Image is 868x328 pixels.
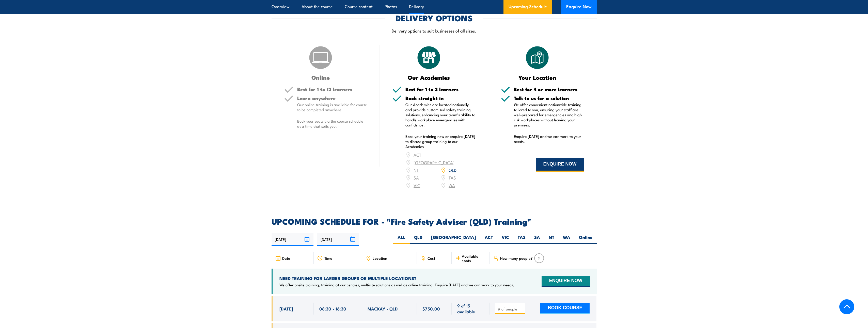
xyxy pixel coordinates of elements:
[514,87,584,92] h5: Best for 4 or more learners
[272,218,597,225] h2: UPCOMING SCHEDULE FOR - "Fire Safety Adviser (QLD) Training"
[514,102,584,127] p: We offer convenient nationwide training tailored to you, ensuring your staff are well-prepared fo...
[284,74,357,80] h3: Online
[405,134,476,149] p: Book your training now or enquire [DATE] to discuss group training to our Academies
[373,256,387,260] span: Location
[449,167,456,173] a: QLD
[498,306,523,311] input: # of people
[297,87,367,92] h5: Best for 1 to 12 learners
[282,256,290,260] span: Date
[530,234,544,244] label: SA
[559,234,575,244] label: WA
[497,234,513,244] label: VIC
[480,234,497,244] label: ACT
[297,102,367,112] p: Our online training is available for course to be completed anywhere.
[457,303,484,315] span: 9 of 15 available
[392,74,465,80] h3: Our Academies
[279,275,514,281] h4: NEED TRAINING FOR LARGER GROUPS OR MULTIPLE LOCATIONS?
[297,96,367,101] h5: Learn anywhere
[514,134,584,144] p: Enquire [DATE] and we can work to your needs.
[542,276,590,287] button: ENQUIRE NOW
[513,234,530,244] label: TAS
[422,306,440,311] span: $750.00
[319,306,346,311] span: 08:30 - 16:30
[317,233,359,246] input: To date
[427,234,480,244] label: [GEOGRAPHIC_DATA]
[405,87,476,92] h5: Best for 1 to 3 learners
[428,256,435,260] span: Cost
[544,234,559,244] label: NT
[536,158,584,172] button: ENQUIRE NOW
[540,303,590,314] button: BOOK COURSE
[297,119,367,129] p: Book your seats via the course schedule at a time that suits you.
[514,96,584,101] h5: Talk to us for a solution
[405,96,476,101] h5: Book straight in
[279,282,514,287] p: We offer onsite training, training at our centres, multisite solutions as well as online training...
[501,74,574,80] h3: Your Location
[272,28,597,34] p: Delivery options to suit businesses of all sizes.
[272,233,313,246] input: From date
[324,256,332,260] span: Time
[279,306,293,311] span: [DATE]
[368,306,398,311] span: MACKAY - QLD
[462,254,486,263] span: Available spots
[500,256,533,260] span: How many people?
[410,234,427,244] label: QLD
[575,234,597,244] label: Online
[396,14,473,21] h2: DELIVERY OPTIONS
[393,234,410,244] label: ALL
[405,102,476,127] p: Our Academies are located nationally and provide customised safety training solutions, enhancing ...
